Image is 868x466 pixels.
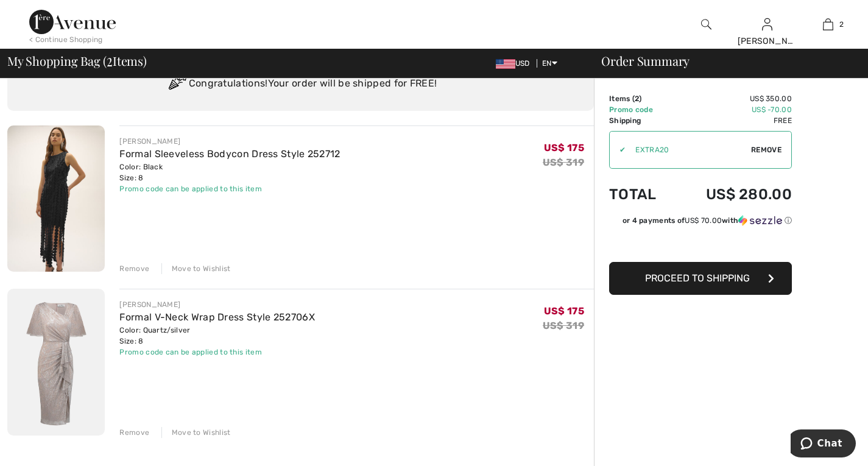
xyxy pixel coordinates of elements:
[119,299,314,310] div: [PERSON_NAME]
[839,19,844,30] span: 2
[29,34,103,45] div: < Continue Shopping
[119,347,314,358] div: Promo code can be applied to this item
[738,215,782,226] img: Sezzle
[645,272,750,284] span: Proceed to Shipping
[119,263,149,274] div: Remove
[610,144,626,155] div: ✔
[609,262,792,295] button: Proceed to Shipping
[791,429,856,460] iframe: Opens a widget where you can chat to one of our agents
[823,17,833,32] img: My Bag
[543,157,584,168] s: US$ 319
[762,17,772,32] img: My Info
[496,59,515,69] img: US Dollar
[119,161,340,183] div: Color: Black Size: 8
[674,93,792,104] td: US$ 350.00
[161,427,231,438] div: Move to Wishlist
[544,142,584,154] span: US$ 175
[674,115,792,126] td: Free
[544,305,584,317] span: US$ 175
[7,55,147,67] span: My Shopping Bag ( Items)
[762,18,772,30] a: Sign In
[609,230,792,258] iframe: PayPal-paypal
[701,17,711,32] img: search the website
[674,174,792,215] td: US$ 280.00
[119,136,340,147] div: [PERSON_NAME]
[623,215,792,226] div: or 4 payments of with
[22,72,579,96] div: Congratulations! Your order will be shipped for FREE!
[798,17,858,32] a: 2
[164,72,189,96] img: Congratulation2.svg
[609,93,674,104] td: Items ( )
[119,325,314,347] div: Color: Quartz/silver Size: 8
[685,216,722,225] span: US$ 70.00
[587,55,861,67] div: Order Summary
[119,183,340,194] div: Promo code can be applied to this item
[161,263,231,274] div: Move to Wishlist
[609,104,674,115] td: Promo code
[119,148,340,160] a: Formal Sleeveless Bodycon Dress Style 252712
[496,59,535,68] span: USD
[751,144,782,155] span: Remove
[738,35,797,48] div: [PERSON_NAME]
[107,52,113,68] span: 2
[119,427,149,438] div: Remove
[7,289,105,436] img: Formal V-Neck Wrap Dress Style 252706X
[626,132,751,168] input: Promo code
[609,174,674,215] td: Total
[7,125,105,272] img: Formal Sleeveless Bodycon Dress Style 252712
[29,10,116,34] img: 1ère Avenue
[542,59,557,68] span: EN
[609,115,674,126] td: Shipping
[119,311,314,323] a: Formal V-Neck Wrap Dress Style 252706X
[609,215,792,230] div: or 4 payments ofUS$ 70.00withSezzle Click to learn more about Sezzle
[635,94,639,103] span: 2
[543,320,584,331] s: US$ 319
[674,104,792,115] td: US$ -70.00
